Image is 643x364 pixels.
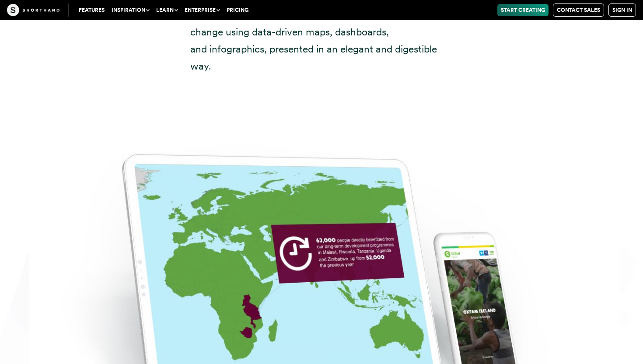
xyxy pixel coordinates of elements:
[181,4,223,16] button: Enterprise
[608,3,636,17] a: Sign in
[497,4,549,16] a: Start Creating
[108,4,153,16] button: Inspiration
[553,3,604,17] a: Contact Sales
[153,4,181,16] button: Learn
[7,4,59,16] img: The Craft
[75,4,108,16] a: Features
[223,4,252,16] a: Pricing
